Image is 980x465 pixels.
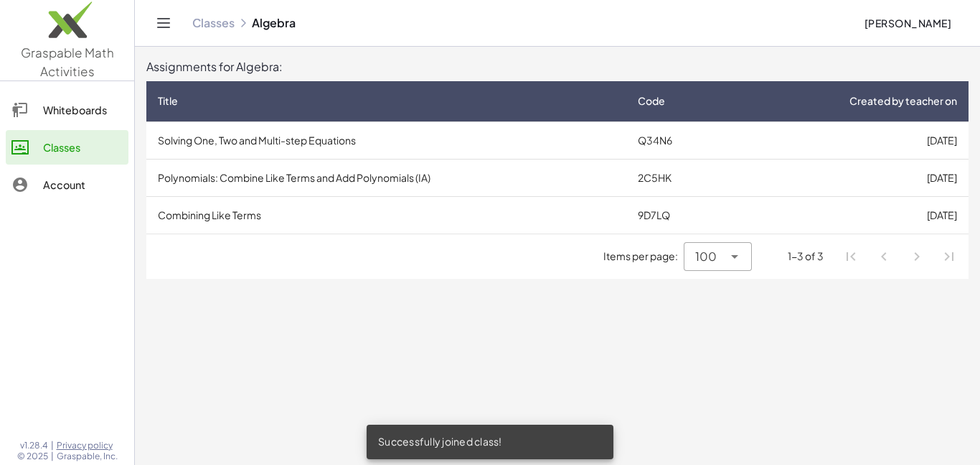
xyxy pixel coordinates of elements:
span: Code [638,93,665,109]
td: Solving One, Two and Multi-step Equations [146,121,626,159]
div: 1-3 of 3 [788,249,824,264]
nav: Pagination Navigation [835,240,966,273]
div: Classes [43,139,123,156]
div: Account [43,176,123,193]
button: Toggle navigation [152,11,175,34]
div: Assignments for Algebra: [146,58,969,75]
span: Created by teacher on [849,93,957,109]
div: Successfully joined class! [367,425,613,459]
td: [DATE] [732,196,969,234]
td: 2C5HK [626,159,732,196]
span: Graspable, Inc. [57,451,118,462]
a: Privacy policy [57,440,118,451]
span: Items per page: [603,249,684,264]
span: 100 [695,248,717,265]
button: [PERSON_NAME] [852,10,963,36]
span: | [51,440,54,451]
a: Classes [6,130,128,165]
span: Title [158,93,178,109]
a: Account [6,167,128,202]
a: Whiteboards [6,93,128,127]
td: 9D7LQ [626,196,732,234]
td: Combining Like Terms [146,196,626,234]
span: Graspable Math Activities [21,45,114,79]
td: Polynomials: Combine Like Terms and Add Polynomials (IA) [146,159,626,196]
span: [PERSON_NAME] [864,17,951,29]
td: Q34N6 [626,121,732,159]
span: © 2025 [17,451,48,462]
td: [DATE] [732,159,969,196]
span: v1.28.4 [20,440,48,451]
div: Whiteboards [43,101,123,119]
span: | [51,451,54,462]
a: Classes [192,16,235,30]
td: [DATE] [732,121,969,159]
